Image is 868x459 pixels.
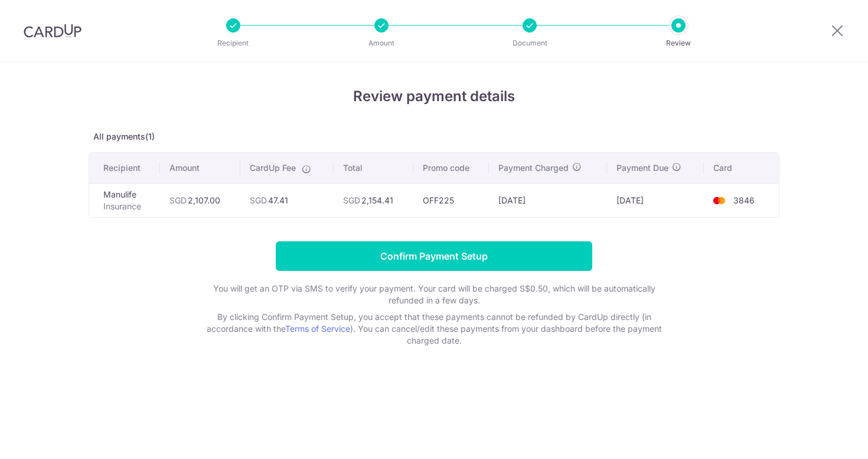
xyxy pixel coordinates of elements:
span: SGD [250,195,267,205]
p: Review [635,37,722,49]
p: By clicking Confirm Payment Setup, you accept that these payments cannot be refunded by CardUp di... [198,311,670,347]
span: CardUp Fee [250,162,296,174]
th: Total [334,153,413,183]
p: Recipient [190,37,277,49]
td: Manulife [89,183,160,217]
td: OFF225 [413,183,489,217]
span: 3846 [733,195,755,205]
span: Payment Charged [498,162,569,174]
td: 2,107.00 [160,183,240,217]
td: 2,154.41 [334,183,413,217]
input: Confirm Payment Setup [276,241,592,271]
img: CardUp [24,24,81,38]
img: <span class="translation_missing" title="translation missing: en.account_steps.new_confirm_form.b... [707,193,731,208]
p: Amount [338,37,425,49]
p: Document [486,37,573,49]
p: You will get an OTP via SMS to verify your payment. Your card will be charged S$0.50, which will ... [198,283,670,306]
th: Recipient [89,153,160,183]
td: [DATE] [489,183,607,217]
a: Terms of Service [285,324,350,334]
iframe: Opens a widget where you can find more information [792,424,856,453]
td: 47.41 [240,183,333,217]
span: SGD [343,195,360,205]
span: Payment Due [616,162,668,174]
p: Insurance [103,201,151,212]
span: SGD [169,195,187,205]
td: [DATE] [607,183,704,217]
th: Promo code [413,153,489,183]
h4: Review payment details [89,86,779,107]
th: Card [704,153,779,183]
p: All payments(1) [89,131,779,143]
th: Amount [160,153,240,183]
